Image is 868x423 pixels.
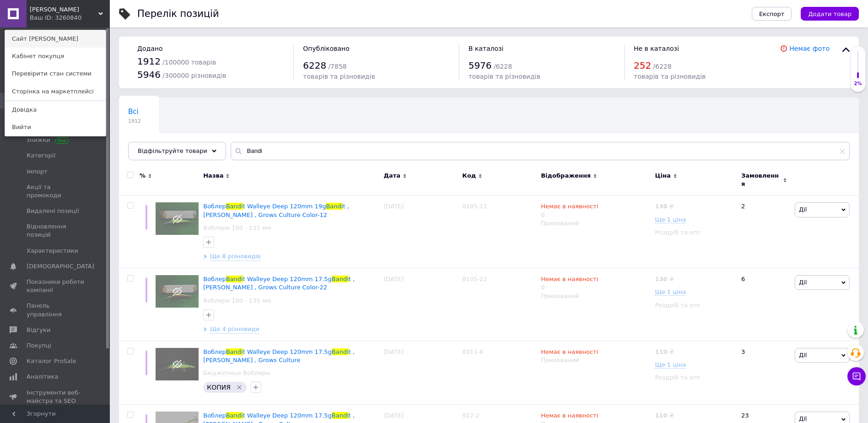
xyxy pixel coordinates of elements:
div: [DATE] [381,195,460,268]
div: 6 [736,268,793,341]
span: Дії [799,206,807,213]
span: / 300000 різновидів [162,72,226,79]
span: Немає в наявності [541,348,598,358]
b: 110 [655,348,667,355]
a: Кабінет покупця [5,48,106,65]
span: Bandi [226,412,243,419]
div: 0 [541,202,598,219]
span: В каталозі [469,45,504,52]
span: Дата [383,172,400,180]
span: 1912 [137,56,161,67]
span: / 6228 [653,63,671,70]
span: Bandi [226,276,243,282]
span: Замовлення [741,172,781,188]
span: товарів та різновидів [303,73,375,80]
div: 3 [736,341,793,405]
span: Імпорт [27,168,48,176]
img: Воблер Bandit Walleye Deep 120mm 17.5g Bandit ,Rosy Dawn , Grows Culture Color-22 [156,275,199,308]
a: Сайт [PERSON_NAME] [5,30,106,48]
span: Інструменти веб-майстра та SEO [27,389,85,405]
img: Воблер Bandit Walleye Deep 120mm 19g Bandit ,Rosy Dawn , Grows Culture Color-12 [156,202,199,235]
img: Воблер Bandit Walleye Deep 120mm 17.5g Bandit ,Rosy Dawn , Grows Culture [156,348,199,380]
span: % [140,172,146,180]
div: Роздріб та опт [655,301,733,309]
span: Ще 1 ціна [655,216,686,223]
span: Bandi [332,276,349,282]
div: Прихований [541,356,650,364]
span: Не в каталозі [634,45,679,52]
span: [DEMOGRAPHIC_DATA] [27,262,94,271]
span: Воблер [203,412,226,419]
span: Відображення [541,172,591,180]
span: 5946 [137,69,161,80]
span: Характеристики [27,247,78,255]
div: ₴ [655,202,674,211]
a: ВоблерBandit Walleye Deep 120mm 17.5gBandit ,[PERSON_NAME] , Grows Culture [203,348,355,363]
span: Показники роботи компанії [27,278,85,294]
span: Дії [799,352,807,358]
span: Всі [128,108,139,116]
button: Додати товар [801,7,859,21]
span: 6228 [303,60,326,71]
a: Вийти [5,119,106,136]
a: Перевірити стан системи [5,65,106,82]
a: Бюджетные Воблеры [203,369,270,377]
span: / 100000 товарів [162,59,216,66]
span: Відгуки [27,326,50,334]
span: Ще 8 різновидів [210,252,260,261]
span: Воблер [203,276,226,282]
span: Панель управління [27,302,85,318]
a: Немає фото [789,45,830,52]
span: 8105-22 [462,276,487,282]
span: t Walleye Deep 120mm 19g [243,203,326,210]
span: 5976 [469,60,492,71]
span: Аналітика [27,373,58,381]
b: 130 [655,276,667,282]
div: [DATE] [381,341,460,405]
span: Немає в наявності [541,276,598,285]
span: товарів та різновидів [634,73,706,80]
span: Bandi [332,412,349,419]
span: Дії [799,415,807,422]
span: Немає в наявності [541,203,598,212]
span: Світ Приманки [30,5,98,14]
span: Відфільтруйте товари [138,147,207,154]
a: ВоблерBandit Walleye Deep 120mm 19gBandit ,[PERSON_NAME] , Grows Culture Color-12 [203,203,349,218]
span: Ціна [655,172,670,180]
b: 110 [655,412,667,419]
span: Акції та промокоди [27,183,85,200]
div: Прихований [541,292,650,300]
div: ₴ [655,348,674,356]
span: Bandi [226,203,243,210]
span: 1912 [128,118,141,125]
div: 2 [736,195,793,268]
span: Ще 4 різновиди [210,325,259,334]
span: Код [462,172,476,180]
span: 252 [634,60,651,71]
div: 2% [851,81,865,87]
span: Немає в наявності [541,412,598,422]
input: Пошук по назві позиції, артикулу і пошуковим запитам [231,142,850,160]
span: / 6228 [494,63,512,70]
span: t ,[PERSON_NAME] , Grows Culture Color-12 [203,203,349,218]
span: Покупці [27,342,51,350]
b: 130 [655,203,667,210]
span: Ще 1 ціна [655,361,686,369]
span: Воблер [203,348,226,355]
span: КОПИЯ [207,384,231,391]
a: Довідка [5,101,106,119]
button: Чат з покупцем [847,367,866,385]
span: Видалені позиції [27,207,79,215]
span: Назва [203,172,223,180]
div: Перелік позицій [137,9,219,19]
span: Каталог ProSale [27,357,76,365]
span: Категорії [27,152,55,160]
div: [DATE] [381,268,460,341]
span: t Walleye Deep 120mm 17.5g [243,412,332,419]
div: ₴ [655,275,674,283]
svg: Видалити мітку [236,384,243,391]
span: Додано [137,45,162,52]
span: 922-2 [462,412,480,419]
span: Воблер [203,203,226,210]
span: Додати товар [808,11,852,17]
